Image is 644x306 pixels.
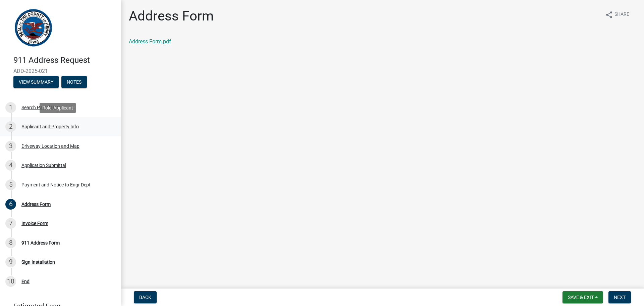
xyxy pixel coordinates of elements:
div: 9 [5,257,16,267]
div: 2 [5,121,16,132]
img: Henry County, Iowa [13,7,53,48]
span: Share [614,11,629,19]
div: Driveway Location and Map [21,144,79,148]
div: 10 [5,276,16,287]
div: 7 [5,218,16,229]
i: share [605,11,613,19]
div: 911 Address Form [21,241,60,245]
span: Save & Exit [568,295,594,300]
div: Invoice Form [21,221,48,226]
div: Address Form [21,202,51,207]
button: Back [134,291,157,303]
a: Address Form.pdf [129,38,171,45]
button: shareShare [600,8,635,21]
span: Back [139,295,151,300]
button: View Summary [13,76,59,88]
h1: Address Form [129,8,214,24]
span: ADD-2025-021 [13,68,107,74]
div: Sign Installation [21,260,55,264]
div: Search Parcel Data [21,105,61,110]
div: 6 [5,199,16,210]
wm-modal-confirm: Notes [61,80,87,85]
div: 4 [5,160,16,171]
h4: 911 Address Request [13,55,115,65]
div: 3 [5,141,16,151]
div: End [21,279,30,284]
button: Next [608,291,631,303]
div: 5 [5,179,16,190]
div: Application Submittal [21,163,66,168]
wm-modal-confirm: Summary [13,80,59,85]
button: Save & Exit [562,291,603,303]
div: Role: Applicant [40,103,76,113]
button: Notes [61,76,87,88]
div: Payment and Notice to Engr Dept [21,182,91,187]
div: 8 [5,237,16,248]
div: 1 [5,102,16,113]
div: Applicant and Property Info [21,124,79,129]
span: Next [614,295,626,300]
